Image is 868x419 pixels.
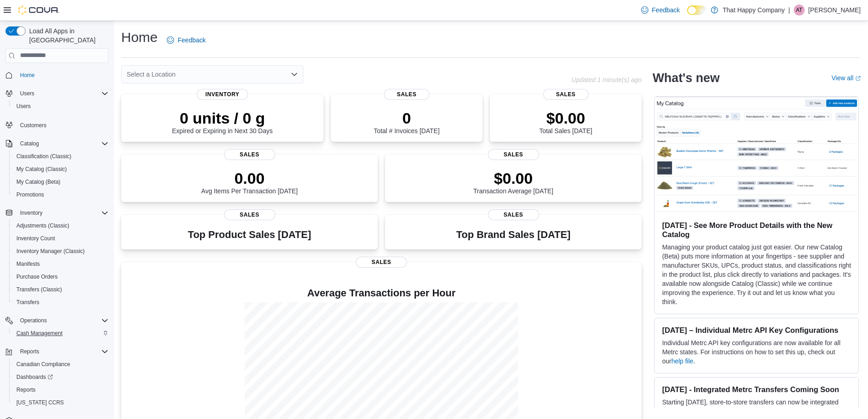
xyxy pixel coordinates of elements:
a: Feedback [163,31,209,49]
button: Open list of options [291,71,298,78]
span: Sales [488,209,539,220]
a: View allExternal link [832,74,861,82]
div: Abigail Talbot [794,5,805,16]
button: Users [9,100,112,113]
button: Manifests [9,258,112,270]
span: Load All Apps in [GEOGRAPHIC_DATA] [26,26,108,45]
p: Managing your product catalog just got easier. Our new Catalog (Beta) puts more information at yo... [662,243,851,306]
span: Classification (Classic) [13,151,108,162]
span: Feedback [178,36,205,45]
a: Transfers [708,408,735,415]
button: Canadian Compliance [9,358,112,371]
span: Inventory Count [13,233,108,244]
a: Adjustments (Classic) [13,220,73,231]
a: Users [13,101,34,112]
span: Catalog [20,140,39,147]
button: Cash Management [9,327,112,340]
span: Adjustments (Classic) [16,222,69,229]
button: Users [16,88,38,99]
span: Users [16,88,108,99]
button: Purchase Orders [9,270,112,283]
h4: Average Transactions per Hour [128,288,634,299]
span: Inventory [16,207,108,218]
span: Catalog [16,138,108,149]
h3: Top Product Sales [DATE] [188,229,311,240]
a: Dashboards [9,371,112,383]
a: My Catalog (Classic) [13,164,71,175]
button: Operations [2,314,112,327]
p: Individual Metrc API key configurations are now available for all Metrc states. For instructions ... [662,338,851,366]
span: Reports [16,346,108,357]
span: Washington CCRS [13,397,108,408]
span: Sales [488,149,539,160]
button: Home [2,68,112,82]
span: Dashboards [16,373,53,381]
span: Cash Management [13,328,108,339]
p: 0.00 [201,169,298,187]
div: Expired or Expiring in Next 30 Days [172,109,273,134]
p: $0.00 [473,169,554,187]
a: help file [671,357,693,365]
span: Reports [13,384,108,395]
span: Canadian Compliance [16,361,70,368]
span: Customers [20,122,46,129]
span: Home [16,69,108,81]
span: Inventory [197,89,248,100]
span: Inventory Manager (Classic) [13,246,108,257]
span: Operations [16,315,108,326]
span: Home [20,72,35,79]
span: Inventory [20,209,42,217]
p: $0.00 [539,109,592,127]
span: Promotions [16,191,44,198]
span: Reports [16,386,36,393]
span: Sales [224,149,275,160]
p: | [788,5,790,16]
button: My Catalog (Classic) [9,163,112,176]
a: Cash Management [13,328,66,339]
span: Purchase Orders [13,271,108,282]
span: Cash Management [16,330,62,337]
h3: [DATE] - See More Product Details with the New Catalog [662,221,851,239]
button: My Catalog (Beta) [9,176,112,188]
a: Promotions [13,189,48,200]
span: Sales [384,89,430,100]
a: Manifests [13,259,43,269]
button: Adjustments (Classic) [9,219,112,232]
div: Avg Items Per Transaction [DATE] [201,169,298,195]
button: Inventory [16,207,46,218]
button: Reports [2,345,112,358]
span: Users [16,103,31,110]
a: My Catalog (Beta) [13,176,64,187]
p: That Happy Company [723,5,785,16]
button: Inventory [2,207,112,219]
h1: Home [121,28,158,47]
svg: External link [855,76,861,81]
button: Operations [16,315,51,326]
p: 0 [374,109,439,127]
span: Transfers (Classic) [16,286,62,293]
button: Catalog [2,137,112,150]
h3: [DATE] - Integrated Metrc Transfers Coming Soon [662,385,851,394]
a: Transfers (Classic) [13,284,66,295]
a: Purchase Orders [13,271,62,282]
a: Dashboards [13,372,56,383]
button: Users [2,87,112,100]
span: Sales [224,209,275,220]
span: Manifests [13,259,108,269]
span: [US_STATE] CCRS [16,399,64,406]
button: [US_STATE] CCRS [9,396,112,409]
a: Classification (Classic) [13,151,75,162]
span: Transfers [13,297,108,308]
span: Inventory Count [16,235,55,242]
a: Customers [16,120,50,131]
span: AT [796,5,802,16]
button: Classification (Classic) [9,150,112,163]
p: [PERSON_NAME] [808,5,861,16]
h3: [DATE] – Individual Metrc API Key Configurations [662,326,851,335]
h2: What's new [652,71,719,85]
a: Feedback [637,1,683,19]
span: Classification (Classic) [16,153,72,160]
button: Catalog [16,138,42,149]
div: Total # Invoices [DATE] [374,109,439,134]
